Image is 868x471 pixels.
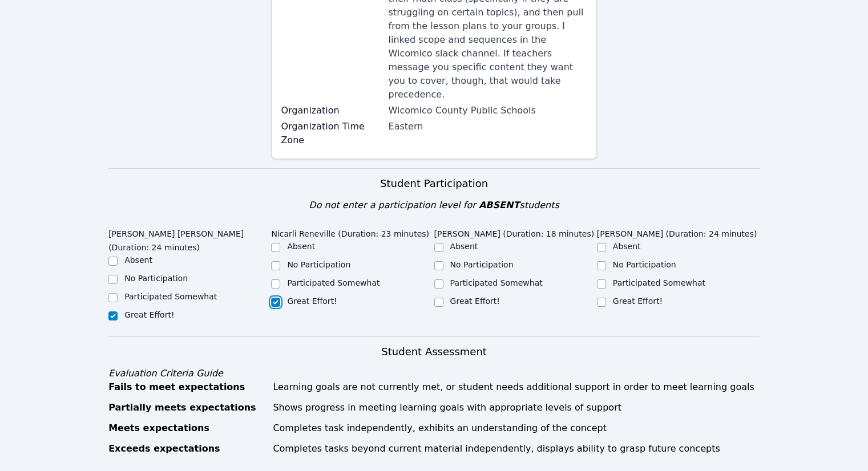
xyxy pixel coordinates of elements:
div: Learning goals are not currently met, or student needs additional support in order to meet learni... [273,380,760,394]
legend: [PERSON_NAME] (Duration: 24 minutes) [597,224,757,241]
label: Absent [124,255,152,265]
legend: Nicarli Reneville (Duration: 23 minutes) [271,224,429,241]
label: No Participation [613,260,676,269]
label: Organization Time Zone [281,120,381,147]
div: Do not enter a participation level for students [108,198,760,212]
label: Absent [287,242,315,251]
label: No Participation [124,274,188,283]
label: No Participation [450,260,514,269]
label: Great Effort! [287,297,337,306]
label: Great Effort! [450,297,500,306]
h3: Student Assessment [108,344,760,360]
div: Wicomico County Public Schools [388,104,587,117]
label: Great Effort! [124,310,174,319]
label: Participated Somewhat [287,278,380,287]
h3: Student Participation [108,176,760,192]
div: Fails to meet expectations [108,380,266,394]
div: Partially meets expectations [108,401,266,415]
legend: [PERSON_NAME] (Duration: 18 minutes) [434,224,595,241]
legend: [PERSON_NAME] [PERSON_NAME] (Duration: 24 minutes) [108,224,271,254]
label: No Participation [287,260,350,269]
div: Shows progress in meeting learning goals with appropriate levels of support [273,401,760,415]
label: Absent [450,242,478,251]
label: Participated Somewhat [613,278,705,287]
label: Organization [281,104,381,117]
label: Great Effort! [613,297,663,306]
div: Evaluation Criteria Guide [108,367,760,380]
div: Completes tasks beyond current material independently, displays ability to grasp future concepts [273,442,760,456]
span: ABSENT [479,200,519,210]
label: Participated Somewhat [124,292,217,301]
div: Completes task independently, exhibits an understanding of the concept [273,421,760,435]
div: Exceeds expectations [108,442,266,456]
div: Meets expectations [108,421,266,435]
label: Participated Somewhat [450,278,543,287]
div: Eastern [388,120,587,133]
label: Absent [613,242,641,251]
